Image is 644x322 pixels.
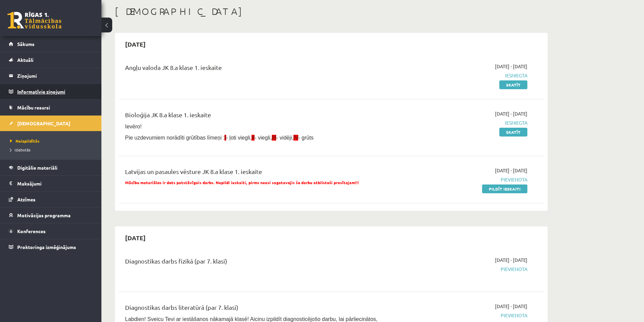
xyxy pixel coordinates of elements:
[9,84,93,99] a: Informatīvie ziņojumi
[400,266,527,273] span: Pievienota
[115,6,548,17] h1: [DEMOGRAPHIC_DATA]
[9,160,93,175] a: Digitālie materiāli
[118,36,152,52] h2: [DATE]
[495,167,527,174] span: [DATE] - [DATE]
[125,256,390,269] div: Diagnostikas darbs fizikā (par 7. klasi)
[9,239,93,255] a: Proktoringa izmēģinājums
[125,180,359,185] span: Mācību materiālos ir dots patstāvīgais darbs. Nepildi ieskaiti, pirms neesi sagatavojis šo darbu ...
[272,135,276,141] span: III
[17,196,35,202] span: Atzīmes
[400,119,527,126] span: Iesniegta
[495,303,527,310] span: [DATE] - [DATE]
[9,68,93,83] a: Ziņojumi
[9,100,93,115] a: Mācību resursi
[17,84,93,99] legend: Informatīvie ziņojumi
[9,116,93,131] a: [DEMOGRAPHIC_DATA]
[7,12,62,29] a: Rīgas 1. Tālmācības vidusskola
[224,135,226,141] span: I
[17,176,93,191] legend: Maksājumi
[495,256,527,264] span: [DATE] - [DATE]
[125,135,314,141] span: Pie uzdevumiem norādīti grūtības līmeņi : - ļoti viegli, - viegli, - vidēji, - grūts
[400,176,527,183] span: Pievienota
[17,41,34,47] span: Sākums
[482,184,527,193] a: Pildīt ieskaiti
[400,312,527,319] span: Pievienota
[17,212,71,218] span: Motivācijas programma
[10,138,95,144] a: Neizpildītās
[9,176,93,191] a: Maksājumi
[252,135,255,141] span: II
[125,110,390,123] div: Bioloģija JK 8.a klase 1. ieskaite
[9,36,93,52] a: Sākums
[118,230,152,246] h2: [DATE]
[293,135,298,141] span: IV
[9,192,93,207] a: Atzīmes
[9,207,93,223] a: Motivācijas programma
[10,147,95,153] a: Izlabotās
[17,120,70,126] span: [DEMOGRAPHIC_DATA]
[125,63,390,75] div: Angļu valoda JK 8.a klase 1. ieskaite
[17,165,57,171] span: Digitālie materiāli
[17,244,76,250] span: Proktoringa izmēģinājums
[10,147,30,152] span: Izlabotās
[499,80,527,89] a: Skatīt
[125,167,390,179] div: Latvijas un pasaules vēsture JK 8.a klase 1. ieskaite
[499,128,527,137] a: Skatīt
[10,138,40,144] span: Neizpildītās
[17,104,50,110] span: Mācību resursi
[125,124,142,129] span: Ievēro!
[400,72,527,79] span: Iesniegta
[495,110,527,117] span: [DATE] - [DATE]
[17,228,46,234] span: Konferences
[17,57,33,63] span: Aktuāli
[17,68,93,83] legend: Ziņojumi
[495,63,527,70] span: [DATE] - [DATE]
[9,223,93,239] a: Konferences
[9,52,93,68] a: Aktuāli
[125,303,390,315] div: Diagnostikas darbs literatūrā (par 7. klasi)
